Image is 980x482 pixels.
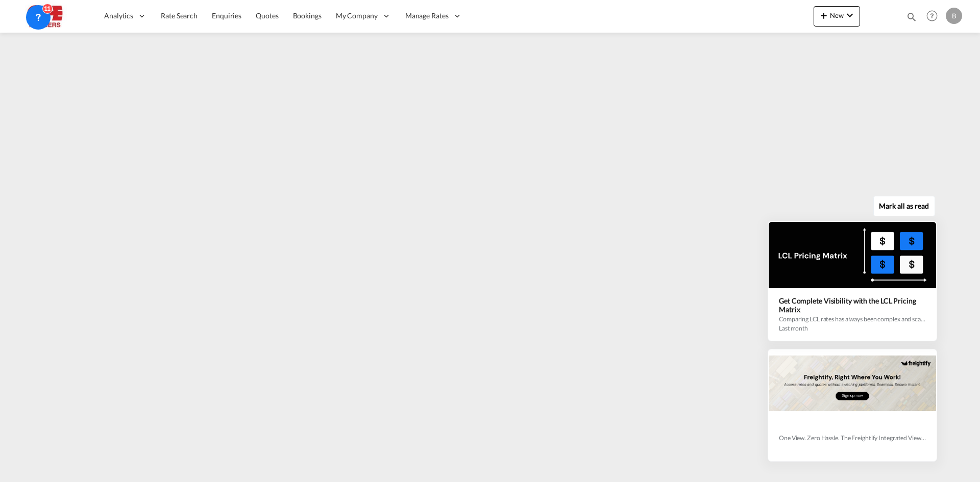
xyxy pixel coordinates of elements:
[104,11,133,21] span: Analytics
[256,11,278,20] span: Quotes
[212,11,241,20] span: Enquiries
[818,9,830,21] md-icon: icon-plus 400-fg
[818,11,856,19] span: New
[844,9,856,21] md-icon: icon-chevron-down
[405,11,449,21] span: Manage Rates
[336,11,378,21] span: My Company
[906,11,917,22] md-icon: icon-magnify
[161,11,198,20] span: Rate Search
[923,7,946,26] div: Help
[906,11,917,27] div: icon-magnify
[293,11,322,20] span: Bookings
[15,5,84,28] img: 690005f0ba9d11ee90968bb23dcea500.JPG
[946,8,962,24] div: B
[923,7,941,24] span: Help
[814,6,860,27] button: icon-plus 400-fgNewicon-chevron-down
